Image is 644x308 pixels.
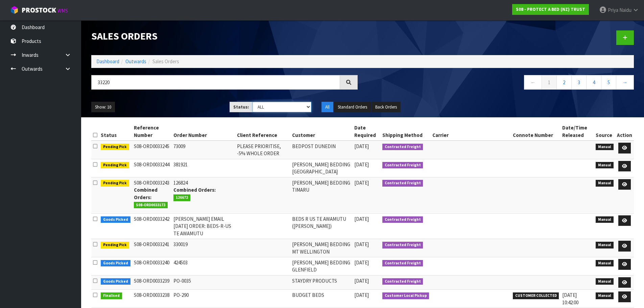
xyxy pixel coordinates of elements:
[101,162,129,169] span: Pending Pick
[354,259,369,266] span: [DATE]
[132,257,172,276] td: S08-ORD0033240
[290,239,353,257] td: [PERSON_NAME] BEDDING MT WELLINGTON
[235,122,290,141] th: Client Reference
[290,275,353,290] td: STAYDRY PRODUCTS
[382,180,423,187] span: Contracted Freight
[524,75,542,90] a: ←
[172,141,235,159] td: 73009
[511,122,561,141] th: Connote Number
[172,177,235,213] td: 126824
[125,58,146,65] a: Outwards
[172,257,235,276] td: 424503
[382,242,423,248] span: Contracted Freight
[96,58,119,65] a: Dashboard
[101,144,129,150] span: Pending Pick
[134,187,158,200] strong: Combined Orders:
[91,30,358,42] h1: Sales Orders
[354,241,369,247] span: [DATE]
[594,122,615,141] th: Source
[290,213,353,239] td: BEDS R US TE AWAMUTU ([PERSON_NAME])
[172,159,235,177] td: 381921
[596,180,614,187] span: Manual
[596,144,614,150] span: Manual
[601,75,616,90] a: 5
[382,162,423,169] span: Contracted Freight
[172,239,235,257] td: 330019
[173,194,190,201] span: 126672
[512,4,589,15] a: S08 - PROTECT A BED (NZ) TRUST
[172,213,235,239] td: [PERSON_NAME] EMAIL [DATE] ORDER: BEDS-R-US TE AWAMUTU
[382,216,423,223] span: Contracted Freight
[99,122,132,141] th: Status
[381,122,431,141] th: Shipping Method
[596,216,614,223] span: Manual
[10,6,19,14] img: cube-alt.png
[596,278,614,285] span: Manual
[290,290,353,308] td: BUDGET BEDS
[516,6,585,12] strong: S08 - PROTECT A BED (NZ) TRUST
[134,202,168,209] span: S08-ORD0033173
[290,177,353,213] td: [PERSON_NAME] BEDDING TIMARU
[101,278,130,285] span: Goods Picked
[101,242,129,248] span: Pending Pick
[562,292,578,305] span: [DATE] 10:42:00
[290,257,353,276] td: [PERSON_NAME] BEDDING GLENFIELD
[321,102,333,113] button: All
[101,260,130,267] span: Goods Picked
[132,290,172,308] td: S08-ORD0033238
[334,102,371,113] button: Standard Orders
[152,58,179,65] span: Sales Orders
[172,290,235,308] td: PO-290
[556,75,572,90] a: 2
[233,104,249,110] strong: Status:
[22,6,56,15] span: ProStock
[596,292,614,299] span: Manual
[354,143,369,149] span: [DATE]
[91,102,115,113] button: Show: 10
[172,122,235,141] th: Order Number
[132,141,172,159] td: S08-ORD0033245
[132,213,172,239] td: S08-ORD0033242
[542,75,557,90] a: 1
[560,122,594,141] th: Date/Time Released
[382,260,423,267] span: Contracted Freight
[353,122,380,141] th: Date Required
[173,187,216,193] strong: Combined Orders:
[57,7,68,14] small: WMS
[596,260,614,267] span: Manual
[372,102,401,113] button: Back Orders
[354,161,369,168] span: [DATE]
[235,141,290,159] td: PLEASE PRIORITISE, -5% WHOLE ORDER
[101,216,130,223] span: Goods Picked
[132,239,172,257] td: S08-ORD0033241
[431,122,511,141] th: Carrier
[586,75,601,90] a: 4
[290,159,353,177] td: [PERSON_NAME] BEDDING [GEOGRAPHIC_DATA]
[513,292,559,299] span: CUSTOMER COLLECTED
[382,278,423,285] span: Contracted Freight
[172,275,235,290] td: PO-0035
[571,75,587,90] a: 3
[368,75,634,92] nav: Page navigation
[596,162,614,169] span: Manual
[616,75,634,90] a: →
[354,278,369,284] span: [DATE]
[132,177,172,213] td: S08-ORD0033243
[382,144,423,150] span: Contracted Freight
[290,122,353,141] th: Customer
[354,292,369,298] span: [DATE]
[132,275,172,290] td: S08-ORD0033239
[132,159,172,177] td: S08-ORD0033244
[354,216,369,222] span: [DATE]
[132,122,172,141] th: Reference Number
[101,180,129,187] span: Pending Pick
[91,75,340,90] input: Search sales orders
[290,141,353,159] td: BEDPOST DUNEDIN
[608,7,618,13] span: Priya
[596,242,614,248] span: Manual
[615,122,634,141] th: Action
[101,292,122,299] span: Finalised
[354,180,369,186] span: [DATE]
[382,292,429,299] span: Customer Local Pickup
[619,7,631,13] span: Naidu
